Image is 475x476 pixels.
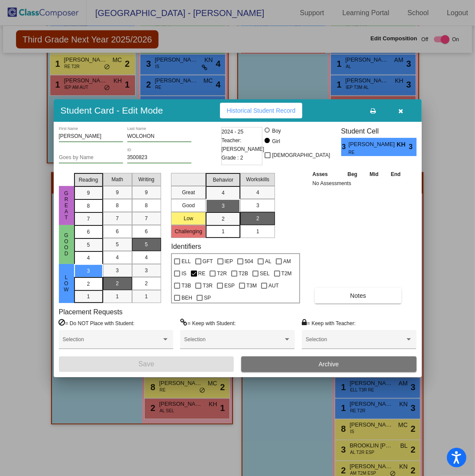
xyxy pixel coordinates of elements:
[87,241,90,249] span: 5
[350,292,366,299] span: Notes
[217,268,227,279] span: T2R
[59,155,123,161] input: goes by name
[180,319,236,327] label: = Keep with Student:
[222,153,243,162] span: Grade : 2
[271,127,281,135] div: Boy
[319,361,339,368] span: Archive
[61,105,163,116] h3: Student Card - Edit Mode
[145,228,148,235] span: 6
[245,256,253,267] span: 504
[59,356,234,372] button: Save
[181,256,191,267] span: ELL
[283,256,291,267] span: AM
[62,232,70,257] span: Good
[112,176,123,183] span: Math
[256,215,259,222] span: 2
[220,103,303,118] button: Historical Student Record
[198,268,206,279] span: RE
[341,170,364,179] th: Beg
[116,254,119,261] span: 4
[409,142,416,152] span: 3
[310,179,407,188] td: No Assessments
[87,267,90,275] span: 3
[256,202,259,209] span: 3
[116,189,119,196] span: 9
[139,360,154,368] span: Save
[87,254,90,262] span: 4
[116,228,119,235] span: 6
[116,241,119,248] span: 5
[171,242,201,251] label: Identifiers
[87,293,90,300] span: 1
[87,202,90,210] span: 8
[271,137,280,145] div: Girl
[116,202,119,209] span: 8
[145,215,148,222] span: 7
[246,280,257,291] span: T3M
[281,268,292,279] span: T2M
[364,170,385,179] th: Mid
[87,189,90,197] span: 9
[222,228,225,235] span: 1
[203,280,213,291] span: T3R
[213,176,233,184] span: Behavior
[116,280,119,287] span: 2
[265,256,271,267] span: AL
[349,140,397,149] span: [PERSON_NAME]
[116,293,119,300] span: 1
[227,107,296,114] span: Historical Student Record
[315,288,402,303] button: Notes
[181,268,186,279] span: IS
[222,189,225,197] span: 4
[225,256,233,267] span: IEP
[145,254,148,261] span: 4
[222,127,244,136] span: 2024 - 25
[268,280,279,291] span: AUT
[203,256,213,267] span: GFT
[260,268,270,279] span: SEL
[222,215,225,223] span: 2
[397,140,409,149] span: KH
[127,155,191,161] input: Enter ID
[87,215,90,223] span: 7
[385,170,407,179] th: End
[116,215,119,222] span: 7
[62,274,70,293] span: Low
[341,142,349,152] span: 3
[310,170,342,179] th: Asses
[145,202,148,209] span: 8
[302,319,355,327] label: = Keep with Teacher:
[341,127,417,135] h3: Student Cell
[241,356,417,372] button: Archive
[272,150,330,160] span: [DEMOGRAPHIC_DATA]
[222,136,265,153] span: Teacher: [PERSON_NAME]
[145,280,148,287] span: 2
[145,293,148,300] span: 1
[256,189,259,196] span: 4
[145,267,148,274] span: 3
[145,241,148,248] span: 5
[181,280,191,291] span: T3B
[87,280,90,288] span: 2
[181,293,192,303] span: BEH
[79,176,98,184] span: Reading
[87,228,90,236] span: 6
[204,293,211,303] span: SP
[59,319,135,327] label: = Do NOT Place with Student:
[239,268,248,279] span: T2B
[116,267,119,274] span: 3
[138,176,154,183] span: Writing
[62,190,70,221] span: Great
[59,308,123,316] label: Placement Requests
[224,280,235,291] span: ESP
[246,176,269,183] span: Workskills
[349,149,391,156] span: RE
[145,189,148,196] span: 9
[222,202,225,210] span: 3
[256,228,259,235] span: 1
